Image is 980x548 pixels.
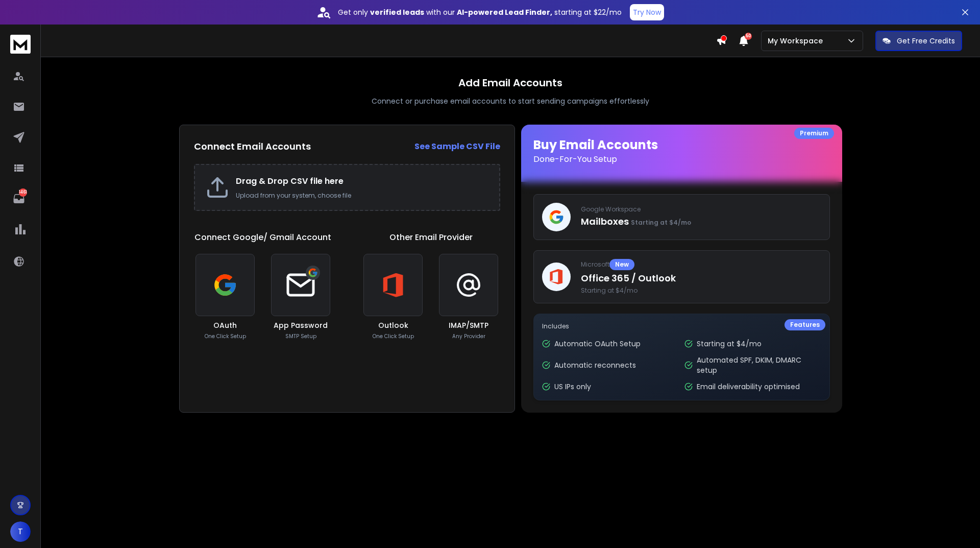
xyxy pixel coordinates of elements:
p: Connect or purchase email accounts to start sending campaigns effortlessly [372,96,649,106]
p: Try Now [633,7,661,17]
span: 50 [745,33,752,40]
p: Get Free Credits [897,36,955,46]
a: 1461 [9,188,29,209]
h1: Buy Email Accounts [533,137,830,165]
button: Try Now [630,4,664,20]
h1: Connect Google/ Gmail Account [194,231,331,244]
strong: verified leads [370,7,424,17]
strong: See Sample CSV File [414,140,500,152]
h3: App Password [274,320,328,330]
span: Starting at $4/mo [631,218,691,227]
p: One Click Setup [205,332,246,340]
p: Mailboxes [581,215,821,229]
h3: IMAP/SMTP [449,320,488,330]
p: Upload from your system, choose file [236,192,489,200]
a: See Sample CSV File [414,140,500,153]
h1: Other Email Provider [389,231,473,244]
p: Any Provider [452,332,485,340]
p: Google Workspace [581,205,821,213]
p: My Workspace [768,36,827,46]
p: Get only with our starting at $22/mo [338,7,622,17]
h2: Connect Email Accounts [194,139,311,154]
button: T [10,521,31,542]
h3: OAuth [213,320,237,330]
div: Premium [794,128,834,139]
p: Email deliverability optimised [697,382,800,392]
p: Done-For-You Setup [533,153,830,165]
p: US IPs only [554,382,591,392]
p: Automatic reconnects [554,360,636,370]
p: One Click Setup [373,332,414,340]
p: Automatic OAuth Setup [554,339,641,349]
h2: Drag & Drop CSV file here [236,175,489,187]
span: Starting at $4/mo [581,287,821,295]
h3: Outlook [378,320,408,330]
img: logo [10,35,31,54]
p: Includes [542,322,821,330]
p: 1461 [19,188,27,197]
button: Get Free Credits [875,31,962,51]
p: Microsoft [581,259,821,270]
div: New [609,259,634,270]
h1: Add Email Accounts [458,76,562,90]
p: SMTP Setup [285,332,316,340]
strong: AI-powered Lead Finder, [457,7,552,17]
p: Office 365 / Outlook [581,271,821,285]
div: Features [785,319,825,330]
p: Starting at $4/mo [697,339,762,349]
p: Automated SPF, DKIM, DMARC setup [697,355,821,375]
